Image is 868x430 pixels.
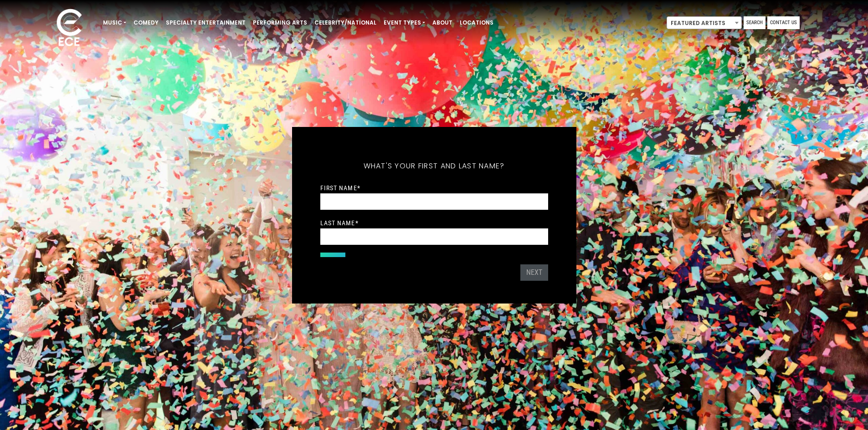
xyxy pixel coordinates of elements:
[162,15,249,30] a: Specialty Entertainment
[380,15,429,30] a: Event Types
[456,15,497,30] a: Locations
[320,219,359,227] label: Last Name
[667,16,742,29] span: Featured Artists
[767,16,800,29] a: Contact Us
[249,15,311,30] a: Performing Arts
[429,15,456,30] a: About
[744,16,765,29] a: Search
[667,17,741,30] span: Featured Artists
[320,150,548,182] h5: What's your first and last name?
[320,184,360,192] label: First Name
[311,15,380,30] a: Celebrity/National
[46,6,92,51] img: ece_new_logo_whitev2-1.png
[130,15,162,30] a: Comedy
[99,15,130,30] a: Music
